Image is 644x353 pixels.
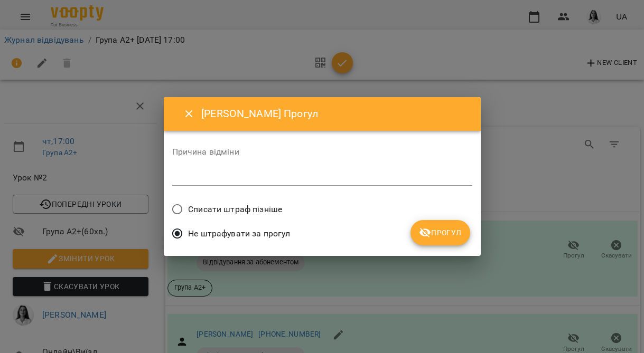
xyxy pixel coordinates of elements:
[176,101,202,127] button: Close
[188,227,290,240] span: Не штрафувати за прогул
[172,148,472,156] label: Причина відміни
[188,203,282,216] span: Списати штраф пізніше
[201,106,468,122] h6: [PERSON_NAME] Прогул
[419,226,462,239] span: Прогул
[410,220,470,245] button: Прогул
